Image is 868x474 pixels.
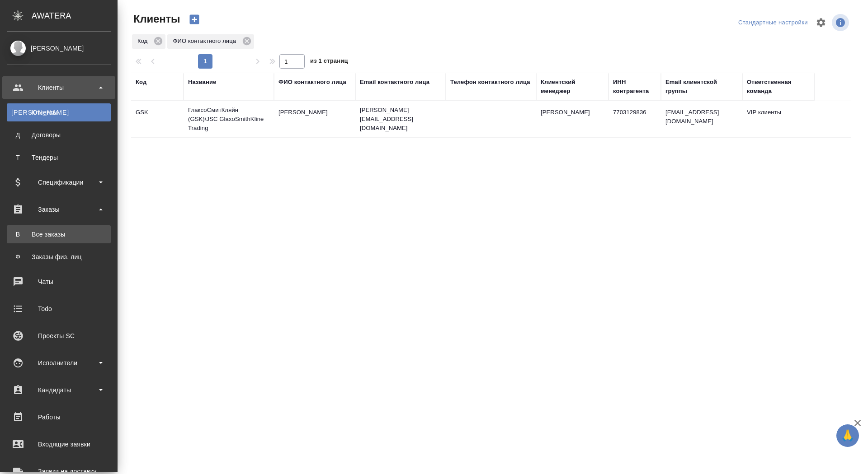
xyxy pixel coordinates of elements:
[7,329,111,343] div: Проекты SC
[609,103,661,135] td: 7703129836
[7,275,111,288] div: Чаты
[32,7,118,25] div: AWATERA
[665,78,738,96] div: Email клиентской группы
[11,108,106,117] div: Клиенты
[7,248,111,266] a: ФЗаказы физ. лиц
[7,103,111,121] a: [PERSON_NAME]Клиенты
[132,34,165,49] div: Код
[810,12,832,33] span: Настроить таблицу
[173,37,239,46] p: ФИО контактного лица
[541,78,604,96] div: Клиентский менеджер
[310,56,348,69] span: из 1 страниц
[840,426,855,445] span: 🙏
[11,230,106,239] div: Все заказы
[7,437,111,451] div: Входящие заявки
[131,12,180,26] span: Клиенты
[7,43,111,53] div: [PERSON_NAME]
[11,130,106,139] div: Договоры
[131,103,184,135] td: GSK
[2,325,115,347] a: Проекты SC
[278,78,346,87] div: ФИО контактного лица
[7,176,111,189] div: Спецификации
[7,126,111,144] a: ДДоговоры
[136,78,146,87] div: Код
[450,78,530,87] div: Телефон контактного лица
[2,433,115,455] a: Входящие заявки
[188,78,216,87] div: Название
[7,81,111,94] div: Клиенты
[736,16,810,30] div: split button
[7,302,111,316] div: Todo
[184,12,205,27] button: Создать
[360,78,429,87] div: Email контактного лица
[274,103,355,135] td: [PERSON_NAME]
[11,153,106,162] div: Тендеры
[742,103,815,135] td: VIP клиенты
[137,37,151,46] p: Код
[2,297,115,320] a: Todo
[7,149,111,167] a: ТТендеры
[7,410,111,424] div: Работы
[832,14,851,31] span: Посмотреть информацию
[661,103,742,135] td: [EMAIL_ADDRESS][DOMAIN_NAME]
[167,34,254,49] div: ФИО контактного лица
[7,225,111,243] a: ВВсе заказы
[7,383,111,397] div: Кандидаты
[7,356,111,370] div: Исполнители
[2,270,115,293] a: Чаты
[836,424,859,447] button: 🙏
[184,101,274,137] td: ГлаксоСмитКляйн (GSK)\JSC GlaxoSmithKline Trading
[2,406,115,428] a: Работы
[613,78,656,96] div: ИНН контрагента
[536,103,609,135] td: [PERSON_NAME]
[360,106,441,133] p: [PERSON_NAME][EMAIL_ADDRESS][DOMAIN_NAME]
[7,203,111,216] div: Заказы
[11,252,106,261] div: Заказы физ. лиц
[747,78,810,96] div: Ответственная команда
